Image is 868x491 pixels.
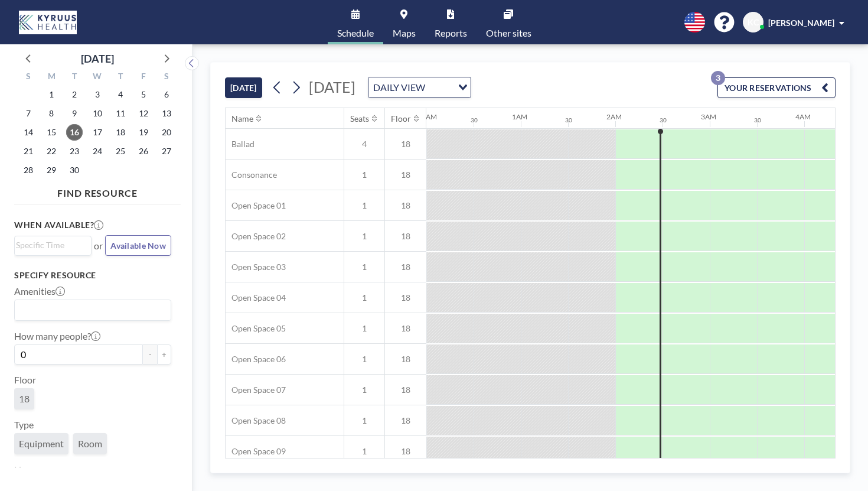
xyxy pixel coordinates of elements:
span: Monday, September 15, 2025 [43,124,60,141]
div: F [132,70,155,85]
span: Schedule [337,28,374,38]
span: Friday, September 26, 2025 [135,143,152,160]
span: 18 [385,170,426,180]
input: Search for option [429,80,451,95]
div: Search for option [15,236,91,254]
span: KC [748,17,759,28]
span: Friday, September 12, 2025 [135,105,152,122]
button: [DATE] [225,77,262,98]
span: Monday, September 29, 2025 [43,162,60,178]
div: W [86,70,109,85]
span: Sunday, September 14, 2025 [20,124,37,141]
span: Saturday, September 13, 2025 [158,105,175,122]
span: 18 [385,231,426,242]
span: 18 [385,139,426,149]
span: Wednesday, September 3, 2025 [89,86,106,103]
span: Open Space 05 [226,323,286,334]
div: 30 [660,116,667,124]
span: Sunday, September 21, 2025 [20,143,37,160]
span: 18 [385,292,426,303]
label: Name [14,464,38,476]
span: Other sites [486,28,531,38]
span: 18 [385,354,426,365]
button: - [143,344,157,365]
input: Search for option [16,303,164,318]
span: Thursday, September 11, 2025 [112,105,129,122]
div: Seats [350,113,369,124]
span: Wednesday, September 24, 2025 [89,143,106,160]
span: 18 [385,385,426,395]
span: [PERSON_NAME] [768,18,834,28]
div: S [17,70,40,85]
button: Available Now [105,235,171,256]
label: Floor [14,374,36,386]
span: Reports [435,28,467,38]
label: Amenities [14,285,65,297]
span: Tuesday, September 9, 2025 [66,105,83,122]
div: 1AM [512,112,527,121]
span: Sunday, September 7, 2025 [20,105,37,122]
span: Wednesday, September 17, 2025 [89,124,106,141]
span: Thursday, September 4, 2025 [112,86,129,103]
span: 18 [19,393,30,405]
span: 1 [344,323,384,334]
span: Maps [393,28,416,38]
span: Consonance [226,170,277,180]
div: Search for option [368,77,471,97]
span: Room [78,438,102,450]
span: Open Space 07 [226,385,286,395]
div: Search for option [15,300,171,320]
span: Friday, September 19, 2025 [135,124,152,141]
div: [DATE] [81,50,114,67]
div: Floor [391,113,411,124]
div: 3AM [701,112,716,121]
span: 18 [385,323,426,334]
div: 30 [565,116,572,124]
span: 18 [385,415,426,426]
span: Wednesday, September 10, 2025 [89,105,106,122]
span: Open Space 04 [226,292,286,303]
div: 30 [754,116,761,124]
span: or [94,240,103,252]
span: Available Now [110,240,166,251]
span: 1 [344,231,384,242]
span: Open Space 03 [226,262,286,272]
span: 1 [344,292,384,303]
button: + [157,344,171,365]
span: Thursday, September 25, 2025 [112,143,129,160]
span: Saturday, September 20, 2025 [158,124,175,141]
input: Search for option [16,239,84,252]
h3: Specify resource [14,270,171,281]
span: Monday, September 8, 2025 [43,105,60,122]
span: Equipment [19,438,64,450]
span: 18 [385,446,426,457]
p: 3 [711,71,725,85]
span: 1 [344,262,384,272]
div: Name [231,113,253,124]
label: Type [14,419,34,431]
div: T [63,70,86,85]
div: M [40,70,63,85]
span: Saturday, September 6, 2025 [158,86,175,103]
div: 4AM [795,112,811,121]
span: Tuesday, September 16, 2025 [66,124,83,141]
div: 12AM [417,112,437,121]
span: DAILY VIEW [371,80,428,95]
span: 1 [344,446,384,457]
div: S [155,70,178,85]
span: Saturday, September 27, 2025 [158,143,175,160]
button: YOUR RESERVATIONS3 [717,77,836,98]
span: Monday, September 1, 2025 [43,86,60,103]
span: Tuesday, September 30, 2025 [66,162,83,178]
span: Friday, September 5, 2025 [135,86,152,103]
span: 18 [385,200,426,211]
div: 2AM [606,112,622,121]
img: organization-logo [19,11,77,34]
h4: FIND RESOURCE [14,183,181,199]
span: 18 [385,262,426,272]
span: Tuesday, September 23, 2025 [66,143,83,160]
span: [DATE] [309,78,355,96]
span: 1 [344,200,384,211]
span: 4 [344,139,384,149]
span: Open Space 06 [226,354,286,365]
